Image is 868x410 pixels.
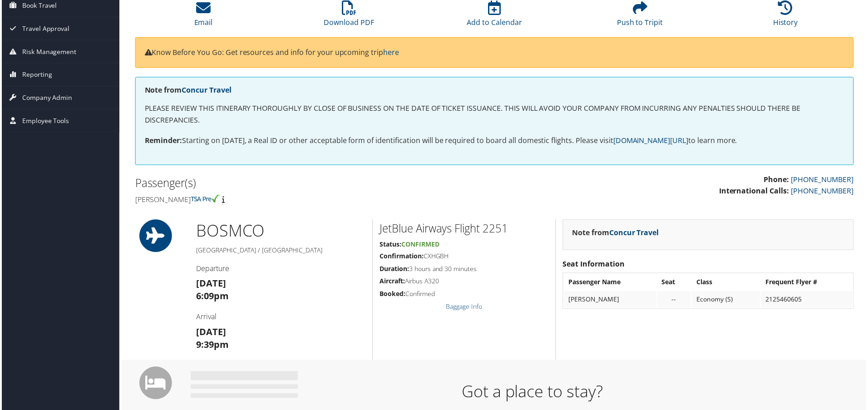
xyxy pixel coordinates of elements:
a: Email [193,5,212,27]
strong: Note from [143,85,231,95]
div: -- [663,296,688,305]
a: Concur Travel [610,228,660,238]
a: [PHONE_NUMBER] [793,187,856,197]
span: Confirmed [401,241,439,249]
h5: 3 hours and 30 minutes [380,266,549,275]
strong: Status: [380,241,401,249]
h2: Passenger(s) [134,176,488,192]
strong: [DATE] [195,327,225,339]
td: Economy (S) [693,292,762,309]
span: Travel Approval [20,17,68,40]
th: Frequent Flyer # [763,275,854,291]
h5: CXHGBH [380,253,549,262]
h5: [GEOGRAPHIC_DATA] / [GEOGRAPHIC_DATA] [195,247,365,256]
img: tsa-precheck.png [190,195,219,203]
span: Risk Management [20,40,75,63]
th: Seat [658,275,692,291]
strong: Booked: [380,291,405,299]
th: Class [693,275,762,291]
h2: JetBlue Airways Flight 2251 [380,222,549,237]
a: History [775,5,800,27]
a: Download PDF [324,5,374,27]
strong: Seat Information [563,260,626,270]
p: Starting on [DATE], a Real ID or other acceptable form of identification will be required to boar... [143,135,846,147]
h4: Departure [195,265,365,275]
strong: Confirmation: [380,253,424,262]
a: Add to Calendar [467,5,523,27]
a: [DOMAIN_NAME][URL] [614,136,690,146]
td: [PERSON_NAME] [565,292,657,309]
strong: Aircraft: [380,278,405,287]
span: Company Admin [20,87,71,109]
strong: Duration: [380,266,409,274]
strong: International Calls: [720,187,791,197]
h5: Airbus A320 [380,278,549,287]
span: Reporting [20,64,50,86]
strong: [DATE] [195,278,225,291]
span: Employee Tools [20,110,68,133]
a: Push to Tripit [618,5,664,27]
strong: Phone: [765,175,791,185]
a: Concur Travel [181,85,231,95]
th: Passenger Name [565,275,657,291]
h4: Arrival [195,313,365,323]
strong: Reminder: [143,136,181,146]
h5: Confirmed [380,291,549,300]
a: Baggage Info [446,303,483,312]
h4: [PERSON_NAME] [134,195,488,205]
strong: 6:09pm [195,291,228,303]
strong: 9:39pm [195,340,228,352]
strong: Note from [573,228,660,238]
td: 2125460605 [763,292,854,309]
a: [PHONE_NUMBER] [793,175,856,185]
p: Know Before You Go: Get resources and info for your upcoming trip [143,47,846,59]
h1: BOS MCO [195,220,365,243]
p: PLEASE REVIEW THIS ITINERARY THOROUGHLY BY CLOSE OF BUSINESS ON THE DATE OF TICKET ISSUANCE. THIS... [143,103,846,126]
a: here [383,47,399,57]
